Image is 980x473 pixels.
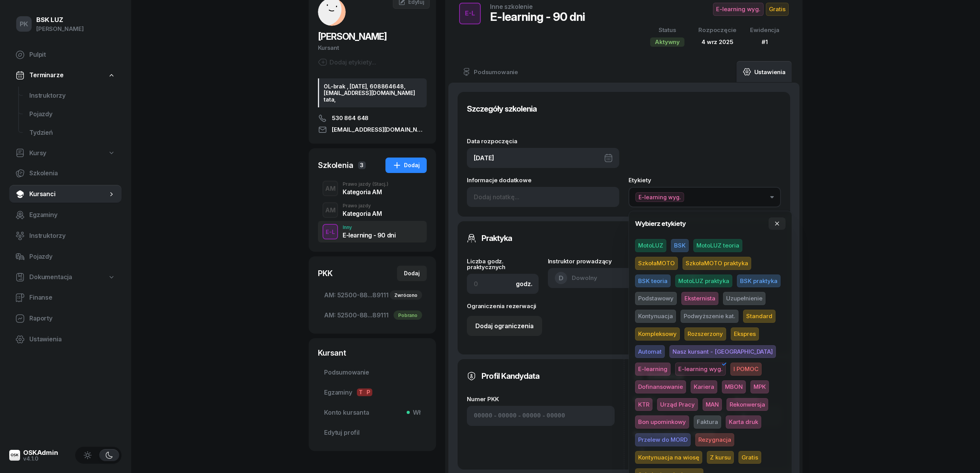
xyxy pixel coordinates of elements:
span: Edytuj profil [324,428,421,438]
span: D [559,275,563,281]
button: AM [323,181,338,196]
a: Egzaminy [9,206,122,224]
div: Dodaj [392,161,420,170]
div: Prawo jazdy [343,203,382,208]
input: Dodaj notatkę... [467,187,619,207]
div: PKK [318,268,333,279]
span: Bon upominkowy [635,415,689,429]
button: Karta druk [726,415,761,429]
input: 00000 [498,411,517,421]
button: Ekspres [731,327,759,340]
span: AM: [324,290,336,300]
button: Gratis [738,451,761,464]
div: Szkolenia [318,160,353,171]
button: Kompleksowy [635,327,680,340]
span: 52500-88...89111 [324,310,421,320]
div: Aktywny [650,37,684,47]
div: Kategoria AM [343,189,389,195]
button: Kontynuacja [635,310,676,323]
button: MotoLUZ teoria [693,239,742,252]
div: E-L [462,7,478,20]
span: MAN [703,398,722,411]
img: logo-xs@2x.png [9,450,20,461]
input: 00000 [522,411,541,421]
input: 00000 [474,411,492,421]
div: Kursant [318,43,427,53]
input: 0 [467,274,539,294]
button: SzkołaMOTO [635,256,678,270]
span: Kursy [29,148,46,158]
button: Dodaj ograniczenia [467,316,542,336]
a: Edytuj profil [318,423,427,442]
span: Kursanci [29,189,108,199]
a: Podsumowanie [318,363,427,381]
span: E-learning wyg. [635,192,684,202]
button: DDowolny [548,268,700,288]
button: Urząd Pracy [657,398,698,411]
a: Kursanci [9,185,122,203]
span: Finanse [29,293,115,303]
span: Rezygnacja [695,433,734,446]
button: AMPrawo jazdy(Stacj.)Kategoria AM [318,178,427,199]
span: T [357,388,365,396]
button: MotoLUZ [635,239,666,252]
span: Raporty [29,314,115,324]
div: Inny [343,225,395,230]
div: Inne szkolenie [490,3,533,10]
span: Pulpit [29,50,115,60]
span: Podstawowy [635,292,677,305]
div: Dodaj ograniczenia [475,321,534,331]
span: - [494,411,497,421]
a: AM:52500-88...89111Pobrano [318,306,427,324]
button: Standard [743,310,776,323]
span: - [542,411,545,421]
span: P [365,388,372,396]
span: Egzaminy [29,210,115,220]
button: MPK [750,380,769,393]
button: Rozszerzony [684,327,726,340]
button: BSK praktyka [737,274,781,287]
button: SzkołaMOTO praktyka [683,256,751,270]
button: Z kursu [707,451,734,464]
a: Finanse [9,288,122,307]
a: Konto kursantaWł [318,403,427,422]
span: Kontynuacja na wiosę [635,451,702,464]
h3: Szczegóły szkolenia [467,103,537,115]
button: Kariera [691,380,717,393]
span: - [518,411,521,421]
button: KTR [635,398,652,411]
span: Podwyższenie kat. [681,310,738,323]
span: I POMOC [730,363,762,376]
a: Raporty [9,309,122,328]
div: Kategoria AM [343,210,382,217]
div: OL-brak , [DATE], 608864648, [EMAIL_ADDRESS][DOMAIN_NAME] tata, [318,78,427,108]
span: Faktura [694,415,721,429]
button: Rekonwersja [727,398,768,411]
button: Eksternista [681,292,718,305]
button: MBON [722,380,746,393]
a: 530 864 648 [318,114,427,123]
a: Terminarze [9,66,122,84]
button: E-LInnyE-learning - 90 dni [318,221,427,242]
button: Nasz kursant - [GEOGRAPHIC_DATA] [669,345,776,358]
div: v4.1.0 [23,456,58,461]
div: Status [650,25,684,35]
button: Dodaj [385,158,427,173]
button: Uzupełnienie [723,292,765,305]
button: BSK [671,239,689,252]
span: Instruktorzy [29,231,115,241]
div: Rozpoczęcie [698,25,736,35]
div: BSK LUZ [36,17,84,23]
